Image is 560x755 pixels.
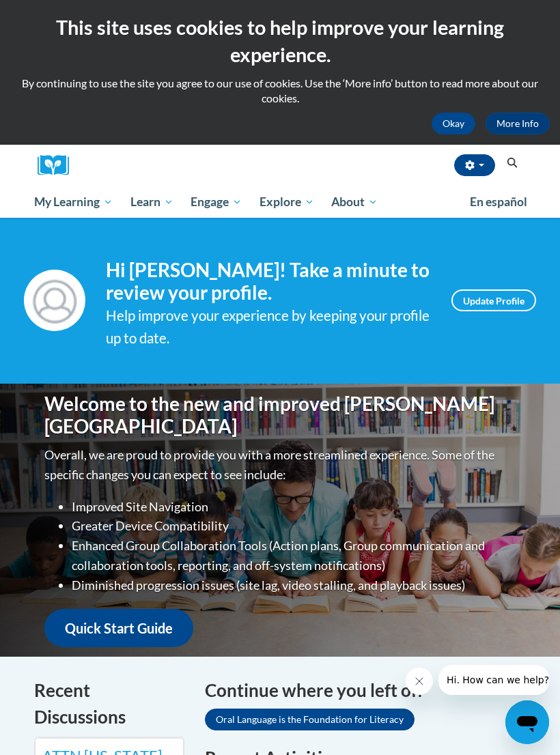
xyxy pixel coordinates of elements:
[72,516,516,536] li: Greater Device Compatibility
[122,186,182,218] a: Learn
[34,194,113,210] span: My Learning
[191,194,242,210] span: Engage
[486,113,550,134] a: More Info
[470,195,527,209] span: En español
[24,186,536,218] div: Main menu
[72,536,516,575] li: Enhanced Group Collaboration Tools (Action plans, Group communication and collaboration tools, re...
[331,194,378,210] span: About
[34,677,184,730] h4: Recent Discussions
[44,393,516,438] h1: Welcome to the new and improved [PERSON_NAME][GEOGRAPHIC_DATA]
[24,270,85,331] img: Profile Image
[205,677,526,704] h4: Continue where you left off
[251,186,323,218] a: Explore
[260,194,314,210] span: Explore
[72,497,516,517] li: Improved Site Navigation
[438,665,549,695] iframe: Message from company
[323,186,387,218] a: About
[44,445,516,485] p: Overall, we are proud to provide you with a more streamlined experience. Some of the specific cha...
[25,186,122,218] a: My Learning
[106,304,431,350] div: Help improve your experience by keeping your profile up to date.
[432,113,475,134] button: Okay
[505,700,549,744] iframe: Button to launch messaging window
[451,289,536,311] a: Update Profile
[106,259,431,304] h4: Hi [PERSON_NAME]! Take a minute to review your profile.
[10,76,550,106] p: By continuing to use the site you agree to our use of cookies. Use the ‘More info’ button to read...
[38,155,79,176] img: Logo brand
[44,609,193,648] a: Quick Start Guide
[454,154,495,176] button: Account Settings
[182,186,251,218] a: Engage
[502,155,522,171] button: Search
[10,14,550,69] h2: This site uses cookies to help improve your learning experience.
[205,709,415,730] a: Oral Language is the Foundation for Literacy
[130,194,173,210] span: Learn
[461,188,536,216] a: En español
[38,155,79,176] a: Cox Campus
[406,668,433,695] iframe: Close message
[72,575,516,595] li: Diminished progression issues (site lag, video stalling, and playback issues)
